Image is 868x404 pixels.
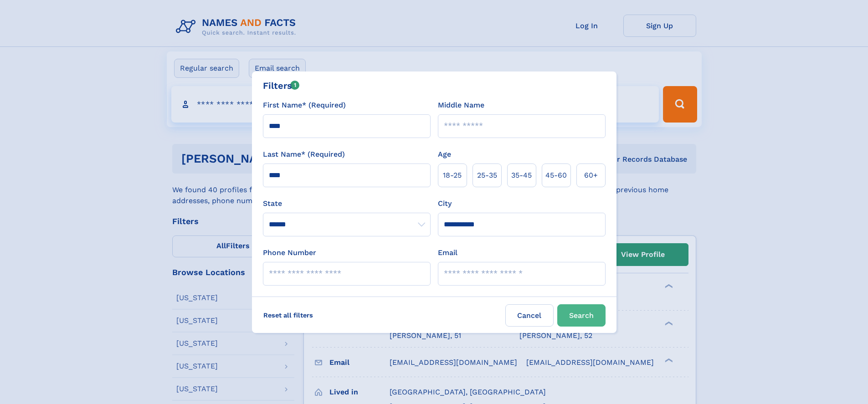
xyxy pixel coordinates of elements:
[438,247,457,258] label: Email
[443,170,462,181] span: 18‑25
[438,100,484,111] label: Middle Name
[257,304,319,326] label: Reset all filters
[263,100,346,111] label: First Name* (Required)
[505,304,554,327] label: Cancel
[438,198,452,209] label: City
[438,149,451,160] label: Age
[477,170,497,181] span: 25‑35
[263,79,300,92] div: Filters
[263,149,345,160] label: Last Name* (Required)
[263,198,431,209] label: State
[557,304,606,327] button: Search
[545,170,567,181] span: 45‑60
[511,170,532,181] span: 35‑45
[584,170,598,181] span: 60+
[263,247,316,258] label: Phone Number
